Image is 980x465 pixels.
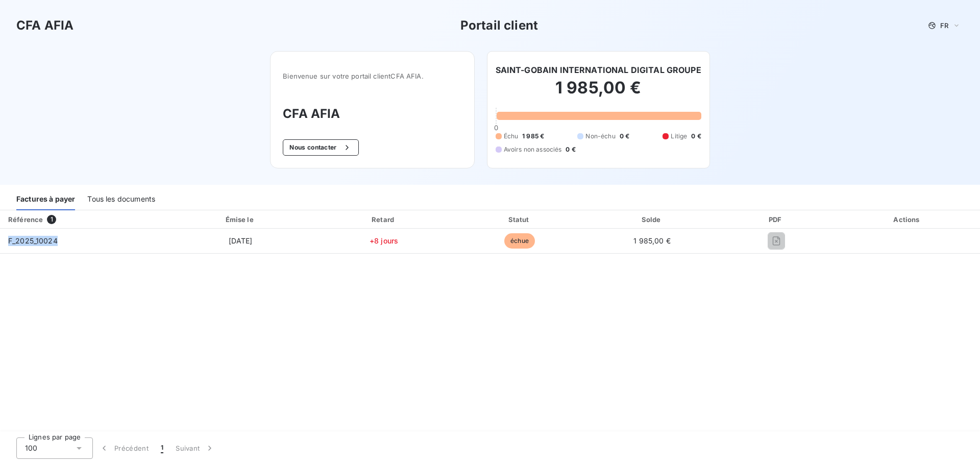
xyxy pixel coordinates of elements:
span: 0 [494,124,498,132]
span: 1 [161,443,163,453]
span: Litige [671,132,687,141]
span: 0 € [620,132,629,141]
span: FR [940,21,948,30]
button: 1 [155,437,169,459]
span: 0 € [566,145,575,154]
div: Émise le [168,214,313,225]
span: +8 jours [370,236,398,245]
h3: CFA AFIA [283,105,461,123]
button: Précédent [93,437,155,459]
h3: Portail client [460,16,538,35]
div: Tous les documents [87,189,155,210]
span: [DATE] [229,236,253,245]
span: 1 985,00 € [633,236,671,245]
div: Solde [589,214,715,225]
span: F_2025_10024 [8,236,58,245]
span: 100 [25,443,37,453]
button: Suivant [169,437,221,459]
span: échue [504,233,535,249]
span: 1 985 € [522,132,544,141]
div: Référence [8,215,43,224]
div: Actions [837,214,978,225]
span: Avoirs non associés [504,145,562,154]
span: 1 [47,215,56,224]
button: Nous contacter [283,139,358,156]
div: Factures à payer [16,189,75,210]
span: Bienvenue sur votre portail client CFA AFIA . [283,72,461,80]
h2: 1 985,00 € [496,78,701,108]
h6: SAINT-GOBAIN INTERNATIONAL DIGITAL GROUPE [496,64,701,76]
span: 0 € [691,132,701,141]
div: Retard [317,214,451,225]
span: Non-échu [585,132,615,141]
h3: CFA AFIA [16,16,73,35]
div: Statut [455,214,585,225]
div: PDF [720,214,833,225]
span: Échu [504,132,519,141]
